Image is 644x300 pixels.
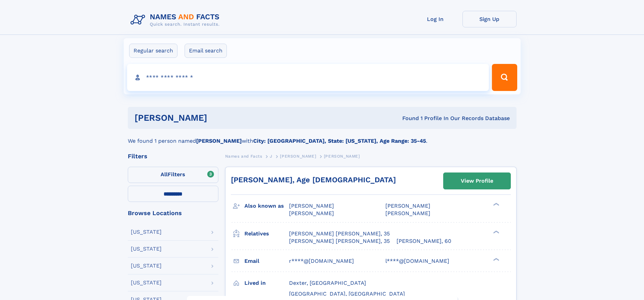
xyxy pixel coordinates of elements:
[135,114,305,122] h1: [PERSON_NAME]
[289,280,366,286] span: Dexter, [GEOGRAPHIC_DATA]
[128,167,218,183] label: Filters
[253,138,426,144] b: City: [GEOGRAPHIC_DATA], State: [US_STATE], Age Range: 35-45
[289,230,390,237] a: [PERSON_NAME] [PERSON_NAME], 35
[324,154,360,159] span: [PERSON_NAME]
[270,154,272,159] span: J
[131,229,162,235] div: [US_STATE]
[131,263,162,269] div: [US_STATE]
[280,154,316,159] span: [PERSON_NAME]
[127,64,489,91] input: search input
[492,64,517,91] button: Search Button
[244,277,289,289] h3: Lived in
[492,202,500,207] div: ❯
[129,44,177,58] label: Regular search
[289,203,334,209] span: [PERSON_NAME]
[131,280,162,285] div: [US_STATE]
[305,115,510,122] div: Found 1 Profile In Our Records Database
[444,173,510,189] a: View Profile
[128,210,218,216] div: Browse Locations
[244,255,289,267] h3: Email
[270,152,272,160] a: J
[161,171,168,178] span: All
[289,237,390,245] a: [PERSON_NAME] [PERSON_NAME], 35
[244,200,289,212] h3: Also known as
[385,210,430,216] span: [PERSON_NAME]
[461,173,493,189] div: View Profile
[185,44,227,58] label: Email search
[131,246,162,252] div: [US_STATE]
[128,129,517,145] div: We found 1 person named with .
[196,138,242,144] b: [PERSON_NAME]
[397,237,451,245] a: [PERSON_NAME], 60
[231,176,396,184] a: [PERSON_NAME], Age [DEMOGRAPHIC_DATA]
[462,11,517,27] a: Sign Up
[225,152,262,160] a: Names and Facts
[492,257,500,261] div: ❯
[289,291,405,297] span: [GEOGRAPHIC_DATA], [GEOGRAPHIC_DATA]
[289,210,334,216] span: [PERSON_NAME]
[408,11,462,27] a: Log In
[385,203,430,209] span: [PERSON_NAME]
[492,230,500,234] div: ❯
[128,11,225,29] img: Logo Names and Facts
[128,153,218,159] div: Filters
[244,228,289,239] h3: Relatives
[280,152,316,160] a: [PERSON_NAME]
